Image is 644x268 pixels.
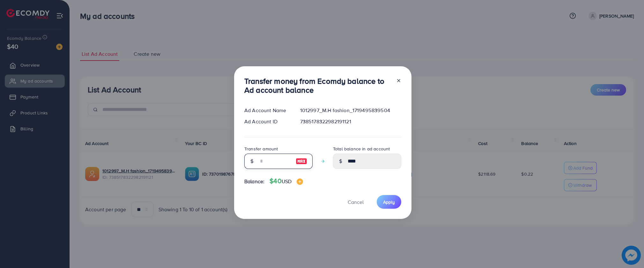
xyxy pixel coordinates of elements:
[297,178,303,185] img: image
[282,178,292,185] span: USD
[244,146,278,152] label: Transfer amount
[295,118,406,125] div: 7385178322982191121
[270,177,303,185] h4: $40
[295,107,406,114] div: 1012997_M.H fashion_1719495839504
[239,107,295,114] div: Ad Account Name
[348,199,364,206] span: Cancel
[383,199,395,205] span: Apply
[377,195,401,209] button: Apply
[333,146,390,152] label: Total balance in ad account
[340,195,372,209] button: Cancel
[244,178,264,185] span: Balance:
[296,157,307,165] img: image
[244,76,391,95] h3: Transfer money from Ecomdy balance to Ad account balance
[239,118,295,125] div: Ad Account ID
